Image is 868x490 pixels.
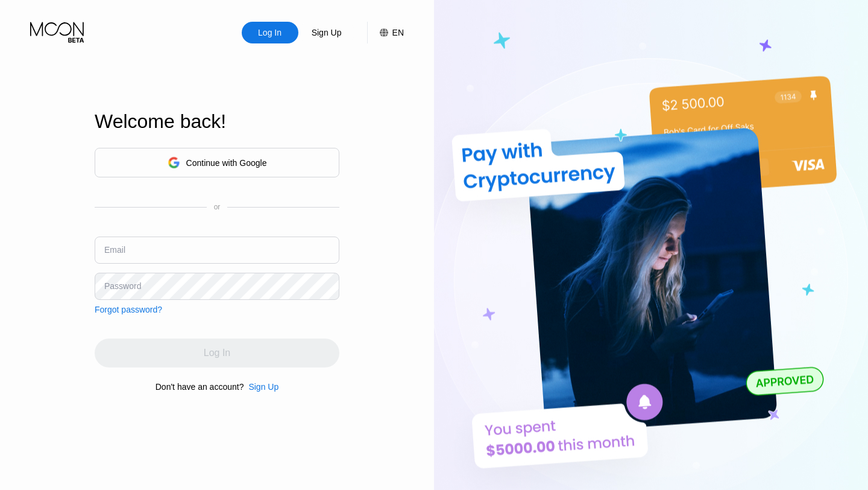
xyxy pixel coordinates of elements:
[214,203,221,211] div: or
[186,158,267,168] div: Continue with Google
[242,22,298,43] div: Log In
[95,305,162,314] div: Forgot password?
[104,245,125,255] div: Email
[104,281,141,291] div: Password
[244,382,278,392] div: Sign Up
[257,27,283,39] div: Log In
[248,382,278,392] div: Sign Up
[298,22,355,43] div: Sign Up
[310,27,343,39] div: Sign Up
[156,382,244,392] div: Don't have an account?
[95,148,339,177] div: Continue with Google
[367,22,404,43] div: EN
[95,110,339,133] div: Welcome back!
[392,28,404,37] div: EN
